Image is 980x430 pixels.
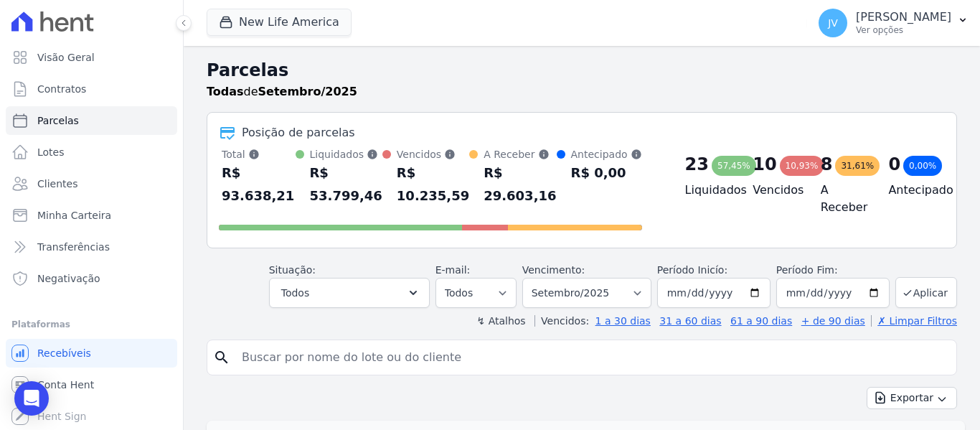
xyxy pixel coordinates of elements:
h4: Antecipado [888,182,933,199]
a: Contratos [6,75,177,103]
div: Open Intercom Messenger [14,381,49,416]
button: Aplicar [895,277,957,308]
h4: Liquidados [685,182,730,199]
label: Vencidos: [534,315,589,327]
strong: Todas [207,85,244,98]
div: Liquidados [310,147,382,162]
span: Todos [281,284,309,302]
span: JV [828,18,838,28]
label: Período Fim: [776,263,890,278]
span: Contratos [37,82,86,96]
a: Clientes [6,169,177,198]
a: Recebíveis [6,339,177,368]
p: de [207,83,357,101]
span: Conta Hent [37,378,94,392]
div: 8 [821,153,833,176]
div: 0 [888,153,900,176]
button: Todos [269,278,430,308]
h2: Parcelas [207,57,957,83]
input: Buscar por nome do lote ou do cliente [233,343,951,372]
label: Vencimento: [522,264,585,276]
button: Exportar [867,387,957,409]
div: Plataformas [11,316,171,333]
div: R$ 10.235,59 [397,162,469,207]
span: Negativação [37,271,100,286]
label: ↯ Atalhos [476,315,525,327]
div: R$ 29.603,16 [484,162,556,207]
div: R$ 0,00 [571,162,642,184]
a: Minha Carteira [6,201,177,230]
a: 31 a 60 dias [659,315,721,327]
div: 10,93% [780,156,824,176]
label: E-mail: [435,264,471,276]
a: Negativação [6,264,177,293]
a: ✗ Limpar Filtros [871,315,957,327]
div: A Receber [484,147,556,162]
div: R$ 53.799,46 [310,162,382,207]
span: Parcelas [37,113,79,128]
label: Período Inicío: [657,264,727,276]
span: Recebíveis [37,346,91,360]
span: Clientes [37,177,77,191]
h4: A Receber [821,182,866,216]
div: 57,45% [712,156,756,176]
button: New Life America [207,9,352,36]
i: search [213,349,230,366]
h4: Vencidos [753,182,798,199]
span: Minha Carteira [37,208,111,223]
div: R$ 93.638,21 [222,162,296,207]
div: 23 [685,153,709,176]
button: JV [PERSON_NAME] Ver opções [807,3,980,43]
span: Transferências [37,240,110,254]
a: 1 a 30 dias [595,315,651,327]
div: 0,00% [903,156,942,176]
div: Vencidos [397,147,469,162]
strong: Setembro/2025 [258,85,357,98]
div: Total [222,147,296,162]
span: Visão Geral [37,50,95,65]
a: Parcelas [6,106,177,135]
a: + de 90 dias [801,315,865,327]
div: Antecipado [571,147,642,162]
p: Ver opções [856,24,951,36]
div: 10 [753,153,776,176]
a: Lotes [6,138,177,167]
a: Transferências [6,233,177,261]
a: 61 a 90 dias [730,315,792,327]
div: Posição de parcelas [242,124,355,141]
div: 31,61% [835,156,880,176]
a: Conta Hent [6,370,177,399]
p: [PERSON_NAME] [856,10,951,24]
label: Situação: [269,264,316,276]
span: Lotes [37,145,65,159]
a: Visão Geral [6,43,177,72]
